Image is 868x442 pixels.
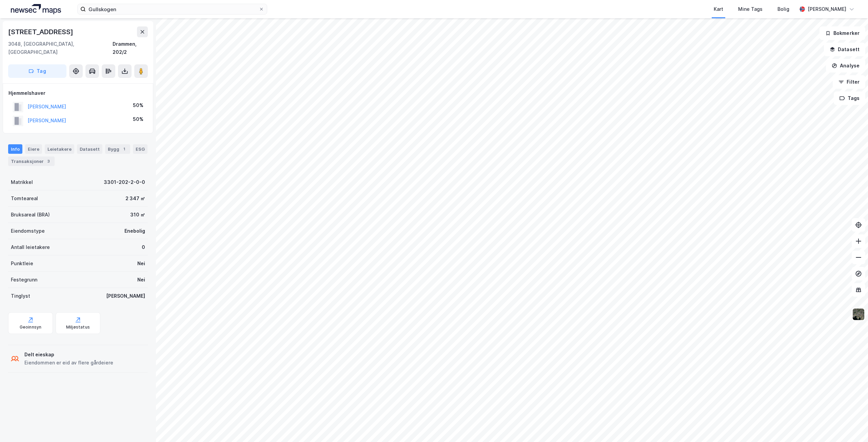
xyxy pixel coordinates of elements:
div: Leietakere [45,144,74,154]
div: Kart [714,5,723,13]
div: 50% [133,101,143,109]
div: Enebolig [124,227,145,235]
div: 310 ㎡ [130,211,145,219]
div: 50% [133,115,143,123]
div: 2 347 ㎡ [125,194,145,203]
div: Tomteareal [11,194,38,203]
div: Eiere [25,144,42,154]
div: Mine Tags [738,5,763,13]
div: Eiendommen er eid av flere gårdeiere [24,359,113,367]
div: Drammen, 202/2 [113,40,148,56]
div: [PERSON_NAME] [106,292,145,300]
div: 3 [45,158,52,165]
div: 0 [142,243,145,251]
div: Nei [137,276,145,284]
div: Geoinnsyn [20,324,42,330]
img: 9k= [852,308,865,321]
div: Transaksjoner [8,156,55,166]
div: Kontrollprogram for chat [834,409,868,442]
div: Tinglyst [11,292,30,300]
div: Info [8,144,22,154]
div: Bolig [777,5,789,13]
div: Nei [137,259,145,268]
div: Matrikkel [11,178,33,186]
button: Tags [834,91,865,105]
div: Miljøstatus [66,324,90,330]
button: Tag [8,64,66,78]
img: logo.a4113a55bc3d86da70a041830d287a7e.svg [11,4,61,14]
div: Punktleie [11,259,33,268]
div: [PERSON_NAME] [808,5,846,13]
button: Datasett [824,43,865,56]
div: Antall leietakere [11,243,50,251]
div: Festegrunn [11,276,37,284]
div: 1 [121,146,127,152]
div: Bruksareal (BRA) [11,211,50,219]
button: Analyse [826,59,865,72]
div: Hjemmelshaver [8,89,147,97]
iframe: Chat Widget [834,409,868,442]
div: Delt eieskap [24,351,113,359]
div: 3048, [GEOGRAPHIC_DATA], [GEOGRAPHIC_DATA] [8,40,113,56]
button: Filter [833,75,865,89]
div: [STREET_ADDRESS] [8,26,75,37]
button: Bokmerker [820,26,865,40]
input: Søk på adresse, matrikkel, gårdeiere, leietakere eller personer [86,4,259,14]
div: ESG [133,144,147,154]
div: Bygg [105,144,130,154]
div: 3301-202-2-0-0 [104,178,145,186]
div: Datasett [77,144,102,154]
div: Eiendomstype [11,227,45,235]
